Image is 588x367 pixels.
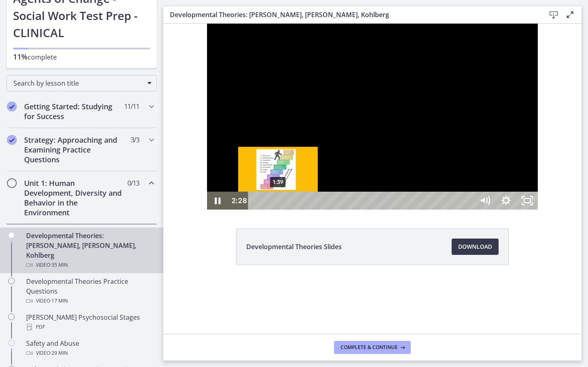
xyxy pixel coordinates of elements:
[13,52,28,62] span: 11%
[452,239,499,255] a: Download
[26,322,154,332] div: PDF
[24,178,124,217] h2: Unit 1: Human Development, Diversity and Behavior in the Environment
[26,276,154,306] div: Developmental Theories Practice Questions
[332,168,353,186] button: Show settings menu
[26,296,154,306] div: Video
[246,242,342,252] span: Developmental Theories Slides
[311,168,332,186] button: Mute
[341,344,398,351] span: Complete & continue
[50,296,68,306] span: · 17 min
[7,75,157,91] div: Search by lesson title
[50,260,68,270] span: · 35 min
[13,52,150,62] p: complete
[24,102,124,121] h2: Getting Started: Studying for Success
[127,178,139,188] span: 0 / 13
[24,135,124,164] h2: Strategy: Approaching and Examining Practice Questions
[26,348,154,358] div: Video
[26,338,154,358] div: Safety and Abuse
[131,135,139,145] span: 3 / 3
[334,341,411,354] button: Complete & continue
[124,102,139,111] span: 11 / 11
[26,312,154,332] div: [PERSON_NAME] Psychosocial Stages
[13,79,143,88] span: Search by lesson title
[458,242,492,252] span: Download
[26,231,154,270] div: Developmental Theories: [PERSON_NAME], [PERSON_NAME], Kohlberg
[7,135,17,145] i: Completed
[353,168,374,186] button: Unfullscreen
[7,102,17,111] i: Completed
[163,24,581,210] iframe: Video Lesson
[170,10,532,20] h3: Developmental Theories: [PERSON_NAME], [PERSON_NAME], Kohlberg
[26,260,154,270] div: Video
[50,348,68,358] span: · 29 min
